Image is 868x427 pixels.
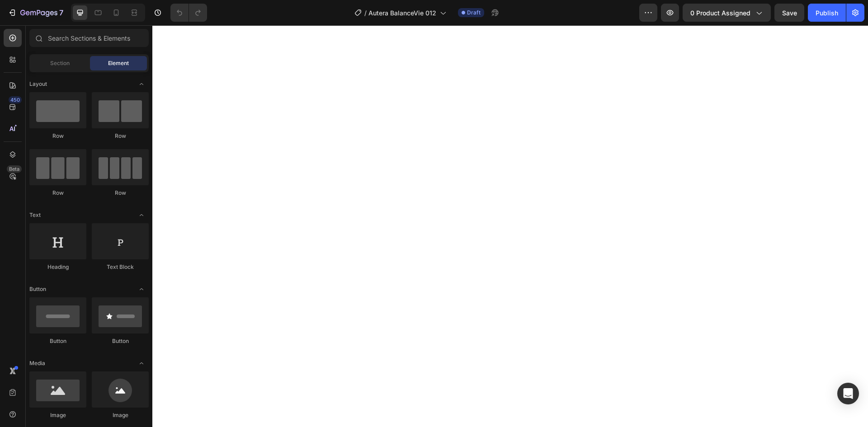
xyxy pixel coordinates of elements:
[29,359,45,367] span: Media
[134,282,149,296] span: Toggle open
[683,4,771,22] button: 0 product assigned
[92,132,149,140] div: Row
[816,8,838,18] div: Publish
[467,9,481,17] span: Draft
[92,411,149,419] div: Image
[29,263,86,271] div: Heading
[134,77,149,91] span: Toggle open
[29,411,86,419] div: Image
[108,59,129,67] span: Element
[29,337,86,345] div: Button
[92,189,149,197] div: Row
[92,337,149,345] div: Button
[29,29,149,47] input: Search Sections & Elements
[808,4,846,22] button: Publish
[4,4,67,22] button: 7
[368,8,436,18] span: Autera BalanceVie 012
[92,263,149,271] div: Text Block
[9,96,22,103] div: 450
[782,9,797,17] span: Save
[170,4,207,22] div: Undo/Redo
[134,356,149,371] span: Toggle open
[50,59,70,67] span: Section
[134,208,149,222] span: Toggle open
[152,25,868,427] iframe: Design area
[29,132,86,140] div: Row
[774,4,804,22] button: Save
[29,189,86,197] div: Row
[7,165,22,173] div: Beta
[59,7,63,18] p: 7
[837,383,859,404] div: Open Intercom Messenger
[29,211,41,219] span: Text
[29,285,46,293] span: Button
[364,8,367,18] span: /
[29,80,47,88] span: Layout
[690,8,750,18] span: 0 product assigned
